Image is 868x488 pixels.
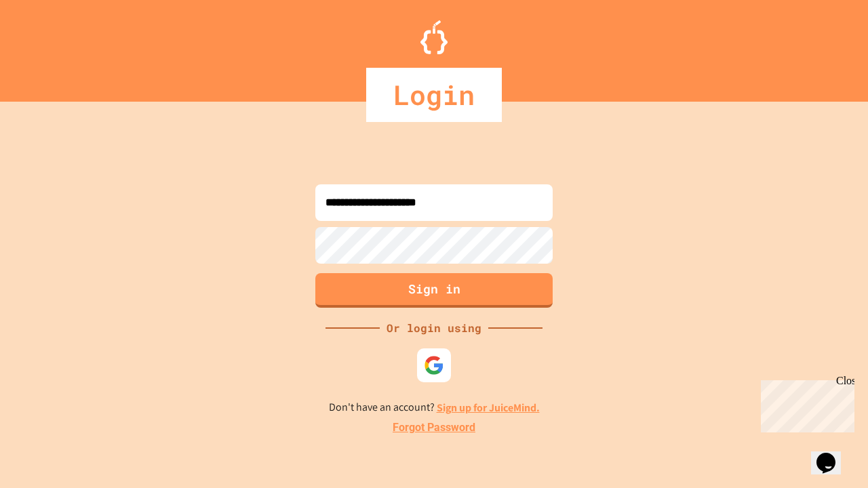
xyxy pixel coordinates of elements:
iframe: chat widget [755,375,854,432]
p: Don't have an account? [329,399,540,416]
div: Or login using [380,320,488,336]
img: Logo.svg [420,20,448,54]
div: Chat with us now!Close [5,5,94,86]
img: google-icon.svg [424,355,444,375]
a: Forgot Password [393,420,475,436]
a: Sign up for JuiceMind. [437,401,540,415]
div: Login [366,68,502,122]
iframe: chat widget [811,434,854,474]
button: Sign in [315,273,553,308]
